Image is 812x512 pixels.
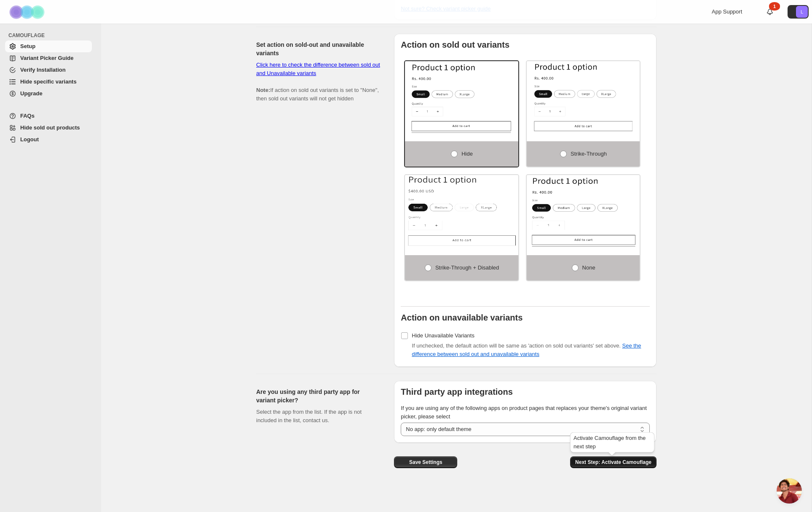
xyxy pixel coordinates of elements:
span: Next Step: Activate Camouflage [575,459,651,466]
a: Öppna chatt [777,478,802,504]
span: Setup [20,43,35,49]
a: Hide specific variants [5,76,92,88]
span: Hide Unavailable Variants [412,332,474,339]
span: CAMOUFLAGE [8,32,95,39]
text: L [801,9,803,14]
span: Save Settings [409,459,442,466]
span: If unchecked, the default action will be same as 'action on sold out variants' set above. [412,342,641,357]
img: Camouflage [7,0,49,24]
span: Verify Installation [20,67,66,73]
img: Strike-through [527,61,640,133]
span: Hide specific variants [20,78,77,85]
h2: Set action on sold-out and unavailable variants [256,40,381,57]
a: Logout [5,134,92,146]
h2: Are you using any third party app for variant picker? [256,388,381,404]
span: Strike-through + Disabled [435,264,499,271]
a: Upgrade [5,88,92,100]
a: Verify Installation [5,64,92,76]
img: None [527,175,640,247]
button: Save Settings [394,456,457,468]
button: Next Step: Activate Camouflage [570,456,657,468]
b: Action on sold out variants [401,40,509,49]
div: 1 [769,2,780,11]
b: Third party app integrations [401,387,513,396]
span: Strike-through [571,151,607,157]
img: Hide [405,61,518,133]
span: If action on sold out variants is set to "None", then sold out variants will not get hidden [256,62,380,102]
span: Hide [461,151,473,157]
b: Note: [256,87,270,93]
span: Variant Picker Guide [20,55,73,61]
span: Select the app from the list. If the app is not included in the list, contact us. [256,409,362,423]
a: Setup [5,40,92,52]
a: 1 [766,8,774,16]
span: App Support [712,8,742,15]
a: Variant Picker Guide [5,52,92,64]
a: Hide sold out products [5,122,92,134]
span: Avatar with initials L [796,6,808,18]
span: None [582,264,595,271]
button: Avatar with initials L [788,5,809,19]
a: FAQs [5,110,92,122]
span: Hide sold out products [20,124,80,131]
a: Click here to check the difference between sold out and Unavailable variants [256,62,380,76]
span: If you are using any of the following apps on product pages that replaces your theme's original v... [401,405,647,420]
span: FAQs [20,113,35,119]
b: Action on unavailable variants [401,313,523,322]
img: Strike-through + Disabled [405,175,518,247]
span: Logout [20,136,39,143]
span: Upgrade [20,90,43,97]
